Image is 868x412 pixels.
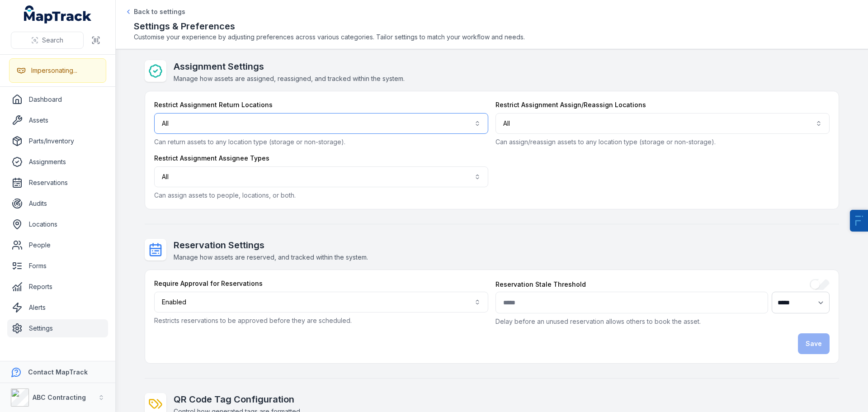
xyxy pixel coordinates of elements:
a: Locations [7,215,108,233]
button: All [154,166,488,187]
a: Settings [7,319,108,337]
p: Can assign/reassign assets to any location type (storage or non-storage). [495,137,830,147]
a: People [7,236,108,254]
p: Can return assets to any location type (storage or non-storage). [154,137,488,147]
a: Reports [7,278,108,296]
p: Delay before an unused reservation allows others to book the asset. [495,317,830,326]
button: Enabled [154,292,488,313]
div: Impersonating... [31,66,77,75]
input: :r87:-form-item-label [495,292,768,313]
a: Assets [7,111,108,129]
a: MapTrack [24,5,92,24]
button: Search [11,32,84,49]
label: Restrict Assignment Assign/Reassign Locations [495,100,646,109]
a: Forms [7,257,108,275]
strong: ABC Contracting [33,393,86,401]
label: Restrict Assignment Assignee Types [154,154,269,163]
strong: Contact MapTrack [28,368,88,376]
label: Restrict Assignment Return Locations [154,100,273,109]
a: Back to settings [125,7,185,16]
h2: Assignment Settings [174,60,405,73]
span: Customise your experience by adjusting preferences across various categories. Tailor settings to ... [134,33,850,42]
span: Search [42,36,63,45]
span: Manage how assets are assigned, reassigned, and tracked within the system. [174,75,405,82]
p: Can assign assets to people, locations, or both. [154,191,488,200]
h2: Settings & Preferences [134,20,850,33]
h2: QR Code Tag Configuration [174,393,302,406]
a: Alerts [7,298,108,317]
a: Parts/Inventory [7,132,108,150]
h2: Reservation Settings [174,239,368,251]
label: Reservation Stale Threshold [495,280,586,289]
a: Reservations [7,174,108,192]
p: Restricts reservations to be approved before they are scheduled. [154,316,488,325]
button: All [154,113,488,134]
input: :r86:-form-item-label [810,279,830,290]
span: Back to settings [134,7,185,16]
span: Manage how assets are reserved, and tracked within the system. [174,253,368,261]
label: Require Approval for Reservations [154,279,263,288]
a: Audits [7,194,108,213]
a: Dashboard [7,90,108,109]
button: All [495,113,830,134]
a: Assignments [7,153,108,171]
